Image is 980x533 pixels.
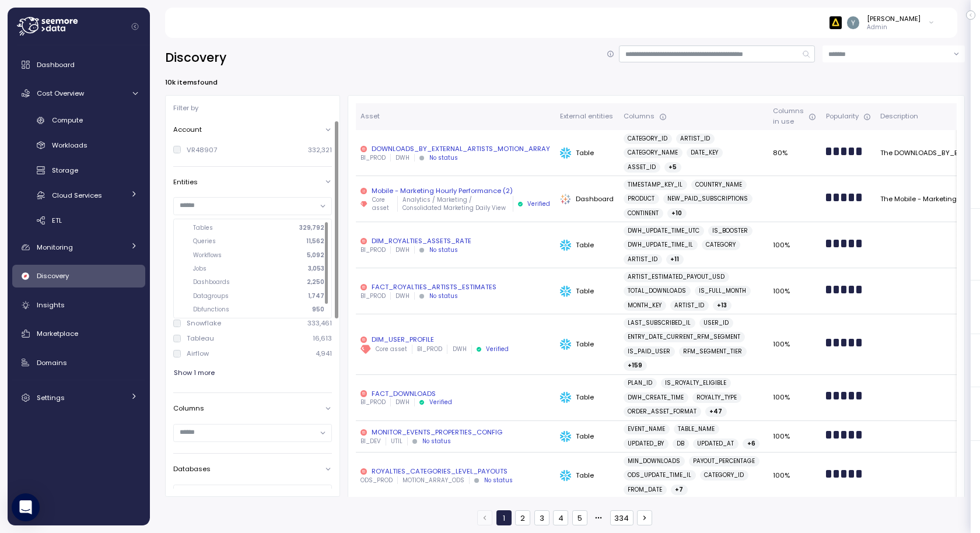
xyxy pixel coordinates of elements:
[187,145,217,155] div: VR48907
[693,456,755,467] span: PAYOUT_PERCENTAGE
[12,293,145,317] a: Insights
[12,322,145,345] a: Marketplace
[773,106,816,127] div: Columns in use
[173,404,204,413] p: Columns
[768,268,821,314] td: 100%
[624,162,661,173] a: ASSET_ID
[699,286,746,296] span: IS_FULL_MONTH
[671,208,682,219] span: + 10
[174,365,215,381] span: Show 1 more
[674,300,704,311] span: ARTIST_ID
[628,148,678,158] span: CATEGORY_NAME
[12,386,145,409] a: Settings
[52,166,78,175] span: Storage
[624,424,670,434] a: EVENT_NAME
[52,191,102,200] span: Cloud Services
[628,286,686,296] span: TOTAL_DOWNLOADS
[307,251,324,260] p: 5,092
[768,421,821,453] td: 100%
[37,271,69,280] span: Discovery
[687,148,723,158] a: DATE_KEY
[12,265,145,288] a: Discovery
[372,196,393,212] p: Core asset
[313,334,332,343] p: 16,613
[37,89,84,98] span: Cost Overview
[628,470,691,481] span: ODS_UPDATE_TIME_IL
[173,464,211,474] p: Databases
[699,318,734,328] a: USER_ID
[306,237,324,246] p: 11,562
[12,136,145,155] a: Workloads
[693,439,739,449] a: UPDATED_AT
[826,111,871,122] div: Popularity
[692,392,742,403] a: ROYALTY_TYPE
[173,103,198,113] p: Filter by
[747,439,755,449] span: + 6
[128,22,142,31] button: Collapse navigation
[560,470,614,482] div: Table
[360,335,551,344] div: DIM_USER_PROFILE
[867,14,921,23] div: [PERSON_NAME]
[395,292,409,300] p: DWH
[624,272,730,282] a: ARTIST_ESTIMATED_PAYOUT_USD
[52,141,87,150] span: Workloads
[360,437,381,446] p: BI_DEV
[560,392,614,404] div: Table
[37,393,65,402] span: Settings
[560,286,614,297] div: Table
[560,431,614,443] div: Table
[37,243,73,252] span: Monitoring
[193,278,230,286] p: Dashboards
[395,398,409,406] p: DWH
[429,398,452,406] div: Verified
[515,510,530,525] button: 2
[187,349,209,358] div: Airflow
[683,346,742,357] span: RFM_SEGMENT_TIER
[12,161,145,180] a: Storage
[628,439,664,449] span: UPDATED_BY
[193,265,206,273] p: Jobs
[193,292,229,300] p: Datagroups
[624,439,669,449] a: UPDATED_BY
[675,485,683,495] span: + 7
[709,406,722,417] span: + 47
[12,185,145,205] a: Cloud Services
[706,240,736,250] span: CATEGORY
[679,346,747,357] a: RFM_SEGMENT_TIER
[360,111,551,122] div: Asset
[673,439,689,449] a: DB
[628,456,680,467] span: MIN_DOWNLOADS
[668,162,677,173] span: + 5
[628,180,682,190] span: TIMESTAMP_KEY_IL
[768,453,821,499] td: 100%
[360,389,551,398] div: FACT_DOWNLOADS
[360,467,551,484] a: ROYALTIES_CATEGORIES_LEVEL_PAYOUTSODS_PRODMOTION_ARRAY_ODSNo status
[676,134,715,144] a: ARTIST_ID
[677,439,684,449] span: DB
[52,115,83,125] span: Compute
[193,251,222,260] p: Workflows
[422,437,451,446] div: No status
[665,378,726,388] span: IS_ROYALTY_ELIGIBLE
[680,134,710,144] span: ARTIST_ID
[560,194,614,205] div: Dashboard
[628,424,665,434] span: EVENT_NAME
[628,272,724,282] span: ARTIST_ESTIMATED_PAYOUT_USD
[712,226,748,236] span: IS_BOOSTER
[308,145,332,155] p: 332,321
[624,456,685,467] a: MIN_DOWNLOADS
[768,314,821,374] td: 100%
[395,154,409,162] p: DWH
[768,222,821,268] td: 100%
[417,345,442,353] p: BI_PROD
[624,240,698,250] a: DWH_UPDATE_TIME_IL
[667,194,748,204] span: NEW_PAID_SUBSCRIPTIONS
[624,148,683,158] a: CATEGORY_NAME
[312,306,324,314] p: 950
[360,186,551,195] div: Mobile - Marketing Hourly Performance (2)
[628,378,652,388] span: PLAN_ID
[628,360,642,371] span: + 159
[624,226,705,236] a: DWH_UPDATE_TIME_UTC
[484,476,513,485] div: No status
[847,16,859,29] img: ACg8ocKvqwnLMA34EL5-0z6HW-15kcrLxT5Mmx2M21tMPLYJnykyAQ=s96-c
